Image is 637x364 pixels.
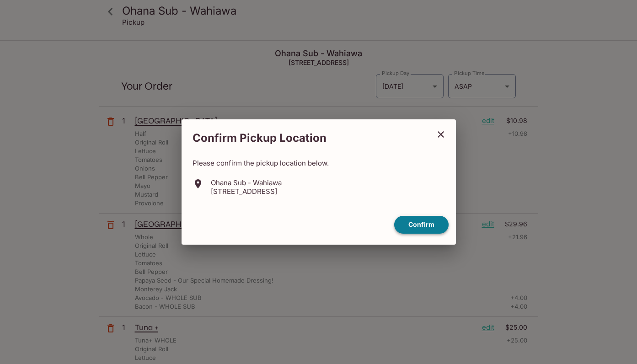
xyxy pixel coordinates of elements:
[193,159,445,167] p: Please confirm the pickup location below.
[211,187,282,196] p: [STREET_ADDRESS]
[182,127,429,150] h2: Confirm Pickup Location
[211,178,282,187] p: Ohana Sub - Wahiawa
[429,123,452,146] button: close
[394,216,449,234] button: confirm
